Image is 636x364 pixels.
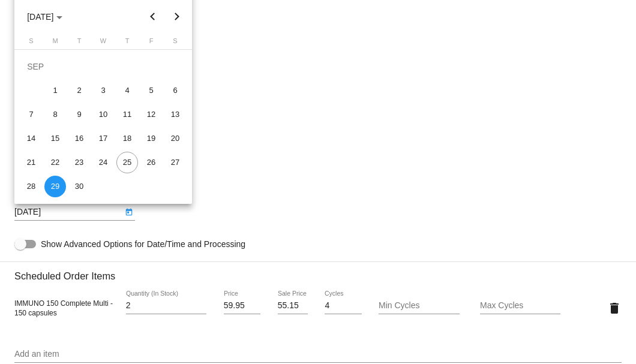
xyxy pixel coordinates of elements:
[163,127,187,151] td: September 20, 2025
[92,152,114,173] div: 24
[91,151,115,175] td: September 24, 2025
[115,151,139,175] td: September 25, 2025
[27,12,62,22] span: [DATE]
[141,5,165,29] button: Previous month
[140,128,162,149] div: 19
[67,79,91,103] td: September 2, 2025
[140,104,162,125] div: 12
[44,176,66,197] div: 29
[19,175,43,198] td: September 28, 2025
[43,103,67,127] td: September 8, 2025
[68,128,90,149] div: 16
[67,151,91,175] td: September 23, 2025
[19,151,43,175] td: September 21, 2025
[43,151,67,175] td: September 22, 2025
[91,79,115,103] td: September 3, 2025
[92,80,114,101] div: 3
[115,37,139,49] th: Thursday
[140,152,162,173] div: 26
[91,103,115,127] td: September 10, 2025
[44,80,66,101] div: 1
[17,5,72,29] button: Choose month and year
[68,176,90,197] div: 30
[165,5,189,29] button: Next month
[67,37,91,49] th: Tuesday
[19,37,43,49] th: Sunday
[91,37,115,49] th: Wednesday
[163,151,187,175] td: September 27, 2025
[115,127,139,151] td: September 18, 2025
[92,104,114,125] div: 10
[44,104,66,125] div: 8
[92,128,114,149] div: 17
[115,79,139,103] td: September 4, 2025
[139,151,163,175] td: September 26, 2025
[140,80,162,101] div: 5
[67,175,91,198] td: September 30, 2025
[116,80,138,101] div: 4
[116,128,138,149] div: 18
[164,80,186,101] div: 6
[19,103,43,127] td: September 7, 2025
[20,152,42,173] div: 21
[139,37,163,49] th: Friday
[68,104,90,125] div: 9
[115,103,139,127] td: September 11, 2025
[116,152,138,173] div: 25
[163,37,187,49] th: Saturday
[43,37,67,49] th: Monday
[139,79,163,103] td: September 5, 2025
[43,79,67,103] td: September 1, 2025
[116,104,138,125] div: 11
[139,103,163,127] td: September 12, 2025
[44,152,66,173] div: 22
[20,128,42,149] div: 14
[43,175,67,198] td: September 29, 2025
[163,103,187,127] td: September 13, 2025
[20,176,42,197] div: 28
[164,104,186,125] div: 13
[44,128,66,149] div: 15
[19,127,43,151] td: September 14, 2025
[20,104,42,125] div: 7
[43,127,67,151] td: September 15, 2025
[68,80,90,101] div: 2
[91,127,115,151] td: September 17, 2025
[164,152,186,173] div: 27
[67,103,91,127] td: September 9, 2025
[163,79,187,103] td: September 6, 2025
[67,127,91,151] td: September 16, 2025
[139,127,163,151] td: September 19, 2025
[164,128,186,149] div: 20
[19,55,187,79] td: SEP
[68,152,90,173] div: 23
